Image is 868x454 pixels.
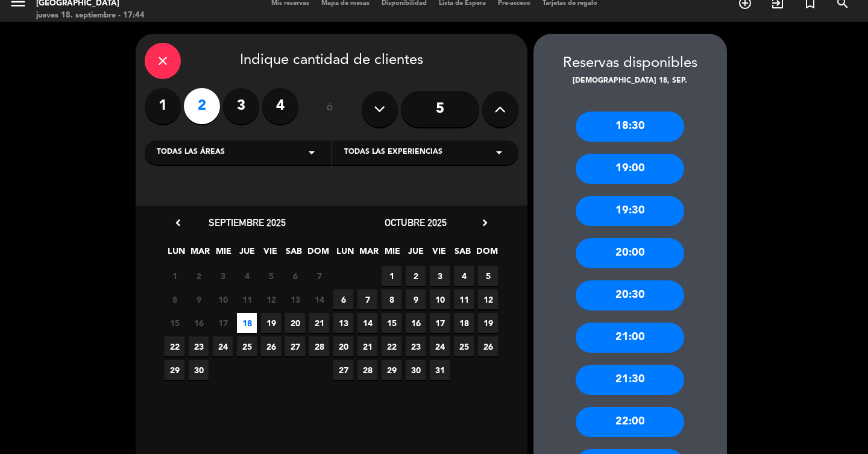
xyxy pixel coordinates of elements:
div: 19:30 [576,196,684,226]
span: MIE [382,244,402,264]
span: 22 [165,336,184,356]
span: 6 [285,266,305,286]
span: 12 [478,289,498,309]
span: 21 [357,336,377,356]
span: 15 [165,313,184,333]
span: 3 [430,266,450,286]
div: [DEMOGRAPHIC_DATA] 18, sep. [533,75,727,87]
span: 12 [261,289,281,309]
div: jueves 18. septiembre - 17:44 [36,10,208,22]
span: LUN [166,244,186,264]
span: 19 [478,313,498,333]
span: DOM [476,244,496,264]
label: 2 [184,88,220,124]
span: 16 [189,313,209,333]
span: 27 [285,336,305,356]
span: 7 [309,266,329,286]
span: DOM [307,244,327,264]
span: 2 [406,266,426,286]
span: Todas las áreas [157,147,225,159]
div: 19:00 [576,154,684,184]
span: 22 [382,336,401,356]
span: 29 [382,360,401,380]
div: 20:00 [576,238,684,268]
span: 8 [165,289,184,309]
span: 2 [189,266,209,286]
label: 3 [223,88,259,124]
i: chevron_left [172,216,184,229]
div: 22:00 [576,407,684,437]
span: 30 [406,360,426,380]
span: 18 [454,313,474,333]
i: chevron_right [479,216,491,229]
span: octubre 2025 [385,216,447,229]
span: 8 [382,289,401,309]
span: JUE [406,244,426,264]
span: 17 [213,313,233,333]
span: 3 [213,266,233,286]
span: MAR [190,244,210,264]
span: 17 [430,313,450,333]
span: 24 [430,336,450,356]
span: MIE [213,244,233,264]
span: 10 [213,289,233,309]
span: 5 [261,266,281,286]
span: 5 [478,266,498,286]
span: JUE [237,244,257,264]
span: 21 [309,313,329,333]
div: ó [310,88,350,130]
span: 28 [357,360,377,380]
span: 9 [189,289,209,309]
i: close [156,54,170,68]
span: 25 [237,336,257,356]
span: 11 [454,289,474,309]
span: 27 [333,360,353,380]
span: VIE [260,244,280,264]
span: 23 [189,336,209,356]
div: 21:00 [576,323,684,353]
span: 26 [261,336,281,356]
span: 30 [189,360,209,380]
span: 1 [382,266,401,286]
span: 16 [406,313,426,333]
span: 20 [285,313,305,333]
span: 13 [285,289,305,309]
span: LUN [335,244,355,264]
div: Indique cantidad de clientes [145,43,518,79]
span: 14 [309,289,329,309]
span: 15 [382,313,401,333]
span: 20 [333,336,353,356]
span: 7 [357,289,377,309]
span: 26 [478,336,498,356]
i: arrow_drop_down [492,145,506,160]
span: 23 [406,336,426,356]
span: 31 [430,360,450,380]
span: 28 [309,336,329,356]
span: septiembre 2025 [209,216,286,229]
span: 10 [430,289,450,309]
span: 9 [406,289,426,309]
span: VIE [429,244,449,264]
span: SAB [453,244,473,264]
div: Reservas disponibles [533,52,727,75]
span: 6 [333,289,353,309]
span: MAR [359,244,379,264]
span: SAB [284,244,304,264]
span: 24 [213,336,233,356]
div: 18:30 [576,112,684,142]
span: 13 [333,313,353,333]
span: 29 [165,360,184,380]
span: 25 [454,336,474,356]
div: 21:30 [576,365,684,395]
span: Todas las experiencias [344,147,442,159]
span: 11 [237,289,257,309]
span: 4 [454,266,474,286]
span: 14 [357,313,377,333]
span: 1 [165,266,184,286]
label: 1 [145,88,181,124]
span: 18 [237,313,257,333]
i: arrow_drop_down [304,145,319,160]
div: 20:30 [576,280,684,311]
span: 4 [237,266,257,286]
span: 19 [261,313,281,333]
